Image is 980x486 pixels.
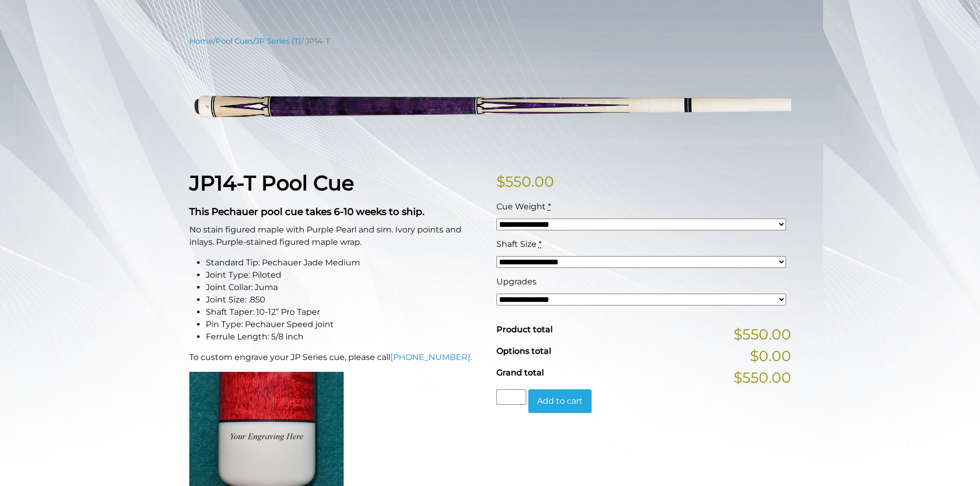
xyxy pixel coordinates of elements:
[496,239,537,249] span: Shaft Size
[206,306,484,318] li: Shaft Taper: 10-12” Pro Taper
[206,318,484,331] li: Pin Type: Pechauer Speed joint
[189,224,484,248] p: No stain figured maple with Purple Pearl and sim. Ivory points and inlays. Purple-stained figured...
[189,351,484,364] p: To custom engrave your JP Series cue, please call
[734,367,791,388] span: $550.00
[496,173,505,190] span: $
[189,170,354,195] strong: JP14-T Pool Cue
[189,37,213,46] a: Home
[189,206,424,218] strong: This Pechauer pool cue takes 6-10 weeks to ship.
[390,352,472,362] a: [PHONE_NUMBER].
[496,389,526,405] input: Product quantity
[496,368,544,377] span: Grand total
[206,331,484,343] li: Ferrule Length: 5/8 inch
[206,294,484,306] li: Joint Size: .850
[528,389,592,413] button: Add to cart
[496,346,551,356] span: Options total
[189,35,791,47] nav: Breadcrumb
[256,37,301,46] a: JP Series (T)
[206,257,484,269] li: Standard Tip: Pechauer Jade Medium
[216,37,253,46] a: Pool Cues
[496,202,546,211] span: Cue Weight
[496,325,553,334] span: Product total
[189,55,791,155] img: jp14-T.png
[539,239,542,249] abbr: required
[548,202,551,211] abbr: required
[496,173,554,190] bdi: 550.00
[496,277,537,286] span: Upgrades
[734,323,791,345] span: $550.00
[206,269,484,281] li: Joint Type: Piloted
[206,281,484,294] li: Joint Collar: Juma
[750,345,791,367] span: $0.00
